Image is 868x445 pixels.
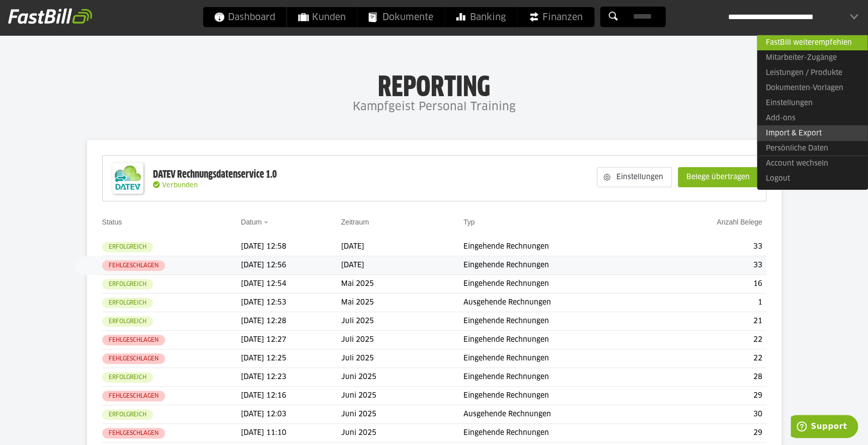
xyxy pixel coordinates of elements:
[357,7,444,27] a: Dokumente
[341,331,463,349] td: Juli 2025
[757,125,867,141] a: Import & Export
[241,218,262,226] a: Datum
[657,293,766,312] td: 1
[463,405,657,424] td: Ausgehende Rechnungen
[341,405,463,424] td: Juni 2025
[517,7,594,27] a: Finanzen
[341,368,463,387] td: Juni 2025
[108,158,148,198] img: DATEV-Datenservice Logo
[102,242,153,252] sl-badge: Erfolgreich
[102,335,165,345] sl-badge: Fehlgeschlagen
[657,349,766,368] td: 22
[153,168,277,181] div: DATEV Rechnungsdatenservice 1.0
[657,275,766,293] td: 16
[657,368,766,387] td: 28
[298,7,346,27] span: Kunden
[757,65,867,81] a: Leistungen / Produkte
[102,409,153,420] sl-badge: Erfolgreich
[791,415,858,440] iframe: Öffnet ein Widget, in dem Sie weitere Informationen finden
[757,140,867,156] a: Persönliche Daten
[102,298,153,308] sl-badge: Erfolgreich
[341,256,463,275] td: [DATE]
[341,293,463,312] td: Mai 2025
[657,312,766,331] td: 21
[463,312,657,331] td: Eingehende Rechnungen
[757,81,867,96] a: Dokumenten-Vorlagen
[241,387,341,405] td: [DATE] 12:16
[528,7,583,27] span: Finanzen
[241,331,341,349] td: [DATE] 12:27
[102,260,165,271] sl-badge: Fehlgeschlagen
[463,331,657,349] td: Eingehende Rechnungen
[241,256,341,275] td: [DATE] 12:56
[214,7,275,27] span: Dashboard
[102,428,165,438] sl-badge: Fehlgeschlagen
[657,387,766,405] td: 29
[241,312,341,331] td: [DATE] 12:28
[102,279,153,289] sl-badge: Erfolgreich
[341,275,463,293] td: Mai 2025
[757,35,867,50] a: FastBill weiterempfehlen
[287,7,357,27] a: Kunden
[463,256,657,275] td: Eingehende Rechnungen
[101,71,767,97] h1: Reporting
[757,111,867,126] a: Add-ons
[463,275,657,293] td: Eingehende Rechnungen
[657,424,766,442] td: 29
[657,256,766,275] td: 33
[162,182,198,189] span: Verbunden
[241,368,341,387] td: [DATE] 12:23
[241,405,341,424] td: [DATE] 12:03
[463,368,657,387] td: Eingehende Rechnungen
[657,405,766,424] td: 30
[757,50,867,65] a: Mitarbeiter-Zugänge
[241,424,341,442] td: [DATE] 11:10
[264,221,270,224] img: sort_desc.gif
[241,293,341,312] td: [DATE] 12:53
[241,349,341,368] td: [DATE] 12:25
[657,331,766,349] td: 22
[597,167,672,187] sl-button: Einstellungen
[102,391,165,401] sl-badge: Fehlgeschlagen
[657,238,766,256] td: 33
[341,218,369,226] a: Zeitraum
[445,7,517,27] a: Banking
[241,238,341,256] td: [DATE] 12:58
[102,353,165,364] sl-badge: Fehlgeschlagen
[463,424,657,442] td: Eingehende Rechnungen
[757,96,867,111] a: Einstellungen
[456,7,506,27] span: Banking
[463,238,657,256] td: Eingehende Rechnungen
[717,218,762,226] a: Anzahl Belege
[341,387,463,405] td: Juni 2025
[203,7,286,27] a: Dashboard
[102,372,153,383] sl-badge: Erfolgreich
[8,8,92,24] img: fastbill_logo_white.png
[463,218,475,226] a: Typ
[102,218,122,226] a: Status
[102,316,153,327] sl-badge: Erfolgreich
[463,293,657,312] td: Ausgehende Rechnungen
[463,349,657,368] td: Eingehende Rechnungen
[368,7,433,27] span: Dokumente
[757,171,867,186] a: Logout
[341,312,463,331] td: Juli 2025
[341,424,463,442] td: Juni 2025
[463,387,657,405] td: Eingehende Rechnungen
[241,275,341,293] td: [DATE] 12:54
[341,349,463,368] td: Juli 2025
[341,238,463,256] td: [DATE]
[678,167,758,187] sl-button: Belege übertragen
[757,156,867,171] a: Account wechseln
